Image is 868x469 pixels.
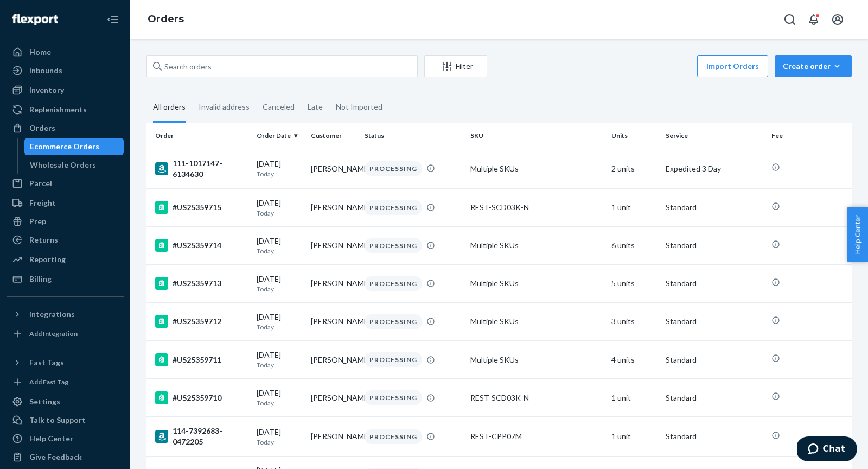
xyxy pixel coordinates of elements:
[365,429,422,444] div: PROCESSING
[607,226,661,264] td: 6 units
[7,393,124,410] a: Settings
[697,55,768,77] button: Import Orders
[30,141,99,152] div: Ecommerce Orders
[155,426,248,447] div: 114-7392683-0472205
[29,274,52,284] div: Billing
[7,175,124,192] a: Parcel
[7,327,124,340] a: Add Integration
[29,452,82,462] div: Give Feedback
[12,14,58,25] img: Flexport logo
[257,208,302,218] p: Today
[307,417,361,457] td: [PERSON_NAME]
[466,149,607,188] td: Multiple SKUs
[257,427,302,447] div: [DATE]
[146,123,252,149] th: Order
[7,251,124,268] a: Reporting
[155,239,248,252] div: #US25359714
[155,353,248,366] div: #US25359711
[24,138,124,155] a: Ecommerce Orders
[7,430,124,447] a: Help Center
[775,55,852,77] button: Create order
[7,448,124,466] button: Give Feedback
[155,277,248,290] div: #US25359713
[424,55,487,77] button: Filter
[607,149,661,188] td: 2 units
[425,61,487,72] div: Filter
[29,377,68,386] div: Add Fast Tag
[666,278,763,289] p: Standard
[139,4,193,35] ol: breadcrumbs
[661,123,767,149] th: Service
[29,178,52,189] div: Parcel
[607,379,661,417] td: 1 unit
[307,302,361,340] td: [PERSON_NAME]
[7,231,124,249] a: Returns
[797,436,857,464] iframe: Opens a widget where you can chat to one of our agents
[257,360,302,370] p: Today
[7,119,124,137] a: Orders
[29,329,78,338] div: Add Integration
[146,55,418,77] input: Search orders
[257,246,302,256] p: Today
[29,234,58,245] div: Returns
[360,123,466,149] th: Status
[466,264,607,302] td: Multiple SKUs
[24,156,124,174] a: Wholesale Orders
[607,188,661,226] td: 1 unit
[607,123,661,149] th: Units
[607,341,661,379] td: 4 units
[7,101,124,118] a: Replenishments
[847,207,868,262] button: Help Center
[783,61,844,72] div: Create order
[155,391,248,404] div: #US25359710
[29,198,56,208] div: Freight
[29,123,55,134] div: Orders
[257,438,302,447] p: Today
[29,396,60,407] div: Settings
[7,194,124,212] a: Freight
[7,62,124,79] a: Inbounds
[29,104,87,115] div: Replenishments
[470,392,603,403] div: REST-SCD03K-N
[307,188,361,226] td: [PERSON_NAME]
[827,9,848,30] button: Open account menu
[365,238,422,253] div: PROCESSING
[307,149,361,188] td: [PERSON_NAME]
[607,302,661,340] td: 3 units
[257,169,302,179] p: Today
[666,202,763,213] p: Standard
[779,9,801,30] button: Open Search Box
[257,312,302,332] div: [DATE]
[470,431,603,442] div: REST-CPP07M
[155,315,248,328] div: #US25359712
[307,341,361,379] td: [PERSON_NAME]
[365,200,422,215] div: PROCESSING
[666,392,763,403] p: Standard
[365,390,422,405] div: PROCESSING
[336,93,382,121] div: Not Imported
[199,93,250,121] div: Invalid address
[257,388,302,408] div: [DATE]
[257,236,302,256] div: [DATE]
[666,240,763,251] p: Standard
[666,354,763,365] p: Standard
[29,433,73,444] div: Help Center
[466,341,607,379] td: Multiple SKUs
[308,93,323,121] div: Late
[30,160,96,170] div: Wholesale Orders
[767,123,852,149] th: Fee
[257,322,302,332] p: Today
[155,158,248,180] div: 111-1017147-6134630
[7,411,124,429] button: Talk to Support
[365,161,422,176] div: PROCESSING
[466,123,607,149] th: SKU
[7,354,124,371] button: Fast Tags
[607,264,661,302] td: 5 units
[7,270,124,288] a: Billing
[365,276,422,291] div: PROCESSING
[263,93,295,121] div: Canceled
[257,398,302,408] p: Today
[257,198,302,218] div: [DATE]
[153,93,186,123] div: All orders
[7,213,124,230] a: Prep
